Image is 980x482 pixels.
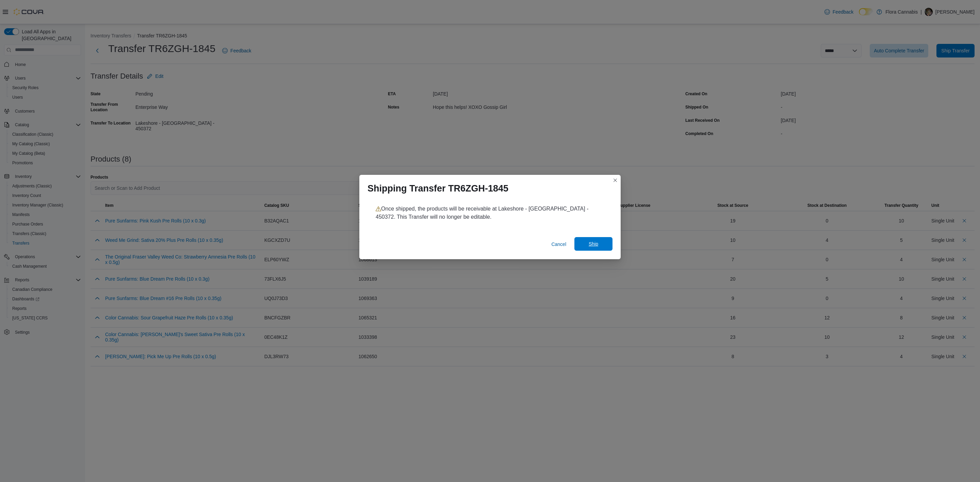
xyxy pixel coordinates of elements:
button: Closes this modal window [611,176,619,184]
h1: Shipping Transfer TR6ZGH-1845 [367,183,508,194]
span: Cancel [551,241,566,248]
p: Once shipped, the products will be receivable at Lakeshore - [GEOGRAPHIC_DATA] - 450372. This Tra... [376,205,604,221]
button: Ship [574,237,612,251]
button: Cancel [549,237,569,251]
span: Ship [589,240,598,247]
